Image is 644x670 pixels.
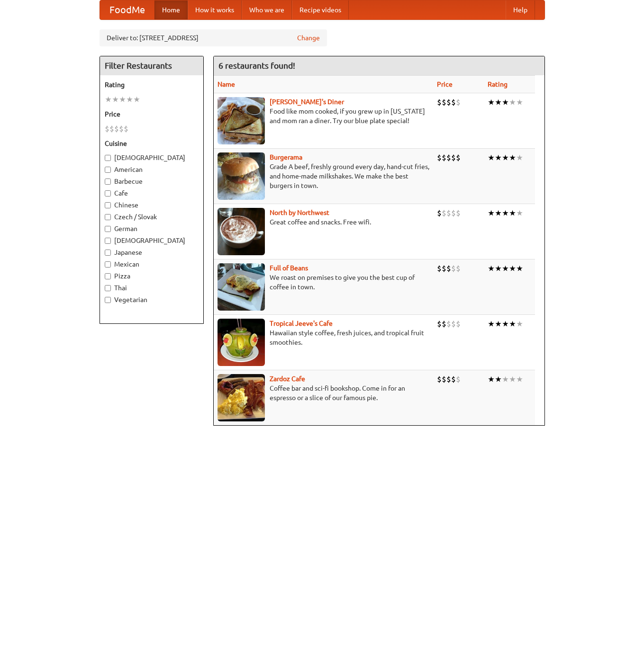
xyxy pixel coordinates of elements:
[105,190,111,197] input: Cafe
[218,162,429,190] p: Grade A beef, freshly ground every day, hand-cut fries, and home-made milkshakes. We make the bes...
[218,263,265,311] img: beans.jpg
[105,271,199,281] label: Pizza
[105,214,111,220] input: Czech / Slovak
[119,94,126,105] li: ★
[502,263,509,274] li: ★
[105,212,199,222] label: Czech / Slovak
[442,152,446,163] li: $
[446,263,451,274] li: $
[488,152,495,163] li: ★
[105,200,199,210] label: Chinese
[509,152,516,163] li: ★
[218,107,429,125] p: Food like mom cooked, if you grew up in [US_STATE] and mom ran a diner. Try our blue plate special!
[509,319,516,329] li: ★
[495,97,502,107] li: ★
[270,320,333,327] a: Tropical Jeeve's Cafe
[502,374,509,384] li: ★
[105,297,111,303] input: Vegetarian
[509,208,516,218] li: ★
[105,202,111,208] input: Chinese
[451,97,456,107] li: $
[218,384,429,402] p: Coffee bar and sci-fi bookshop. Come in for an espresso or a slice of our famous pie.
[502,319,509,329] li: ★
[437,152,442,163] li: $
[105,224,199,233] label: German
[270,209,329,216] a: North by Northwest
[105,165,199,174] label: American
[502,97,509,107] li: ★
[105,261,111,268] input: Mexican
[456,374,461,384] li: $
[442,263,446,274] li: $
[488,263,495,274] li: ★
[509,97,516,107] li: ★
[451,263,456,274] li: $
[509,374,516,384] li: ★
[488,319,495,329] li: ★
[105,283,199,293] label: Thai
[509,263,516,274] li: ★
[270,375,305,383] a: Zardoz Cafe
[105,124,109,134] li: $
[105,80,199,89] h5: Rating
[124,124,128,134] li: $
[437,263,442,274] li: $
[188,0,242,19] a: How it works
[456,263,461,274] li: $
[218,319,265,366] img: jeeves.jpg
[100,0,154,19] a: FoodMe
[451,208,456,218] li: $
[105,177,199,186] label: Barbecue
[437,97,442,107] li: $
[437,319,442,329] li: $
[446,97,451,107] li: $
[270,153,302,161] a: Burgerama
[495,319,502,329] li: ★
[451,374,456,384] li: $
[456,152,461,163] li: $
[516,374,523,384] li: ★
[516,319,523,329] li: ★
[105,236,199,245] label: [DEMOGRAPHIC_DATA]
[105,153,199,162] label: [DEMOGRAPHIC_DATA]
[446,319,451,329] li: $
[495,374,502,384] li: ★
[437,80,453,88] a: Price
[297,33,320,43] a: Change
[105,259,199,269] label: Mexican
[105,94,112,105] li: ★
[456,208,461,218] li: $
[119,124,124,134] li: $
[105,179,111,185] input: Barbecue
[218,328,429,347] p: Hawaiian style coffee, fresh juices, and tropical fruit smoothies.
[105,285,111,291] input: Thai
[270,98,344,106] b: [PERSON_NAME]'s Diner
[242,0,292,19] a: Who we are
[218,152,265,200] img: burgerama.jpg
[451,319,456,329] li: $
[495,152,502,163] li: ★
[105,188,199,198] label: Cafe
[456,97,461,107] li: $
[292,0,349,19] a: Recipe videos
[105,226,111,232] input: German
[495,263,502,274] li: ★
[502,152,509,163] li: ★
[105,139,199,148] h5: Cuisine
[442,97,446,107] li: $
[218,374,265,421] img: zardoz.jpg
[218,273,429,292] p: We roast on premises to give you the best cup of coffee in town.
[218,217,429,227] p: Great coffee and snacks. Free wifi.
[516,263,523,274] li: ★
[446,208,451,218] li: $
[105,109,199,119] h5: Price
[488,208,495,218] li: ★
[437,374,442,384] li: $
[488,80,508,88] a: Rating
[154,0,188,19] a: Home
[100,56,203,75] h4: Filter Restaurants
[105,295,199,304] label: Vegetarian
[105,238,111,244] input: [DEMOGRAPHIC_DATA]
